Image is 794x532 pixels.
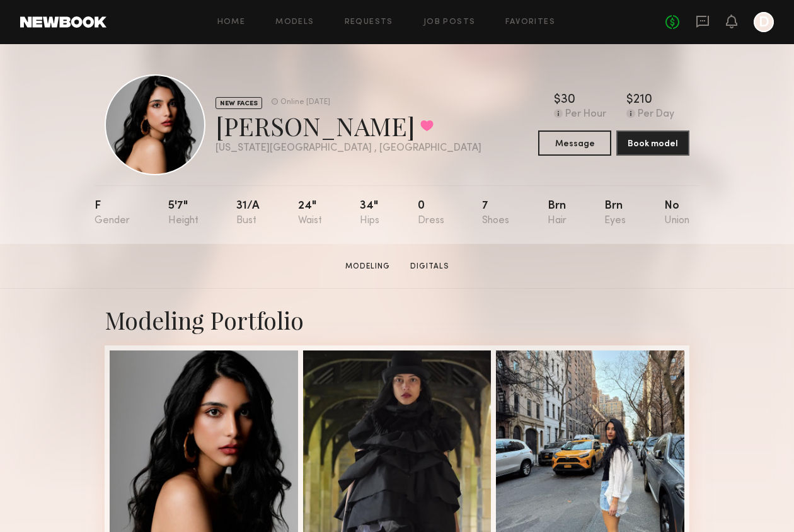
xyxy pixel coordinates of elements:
[168,200,198,226] div: 5'7"
[633,94,652,107] div: 210
[664,200,689,226] div: No
[236,200,260,226] div: 31/a
[418,200,444,226] div: 0
[216,143,481,154] div: [US_STATE][GEOGRAPHIC_DATA] , [GEOGRAPHIC_DATA]
[345,18,393,26] a: Requests
[105,304,689,335] div: Modeling Portfolio
[616,130,689,156] button: Book model
[482,200,509,226] div: 7
[405,261,454,272] a: Digitals
[565,109,606,120] div: Per Hour
[275,18,314,26] a: Models
[216,109,481,142] div: [PERSON_NAME]
[538,130,611,156] button: Message
[561,94,575,107] div: 30
[604,200,626,226] div: Brn
[360,200,379,226] div: 34"
[423,18,476,26] a: Job Posts
[548,200,567,226] div: Brn
[340,261,395,272] a: Modeling
[754,12,774,32] a: D
[638,109,674,120] div: Per Day
[216,97,262,109] div: NEW FACES
[217,18,246,26] a: Home
[95,200,130,226] div: F
[554,94,561,107] div: $
[505,18,555,26] a: Favorites
[626,94,633,107] div: $
[298,200,322,226] div: 24"
[280,98,330,107] div: Online [DATE]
